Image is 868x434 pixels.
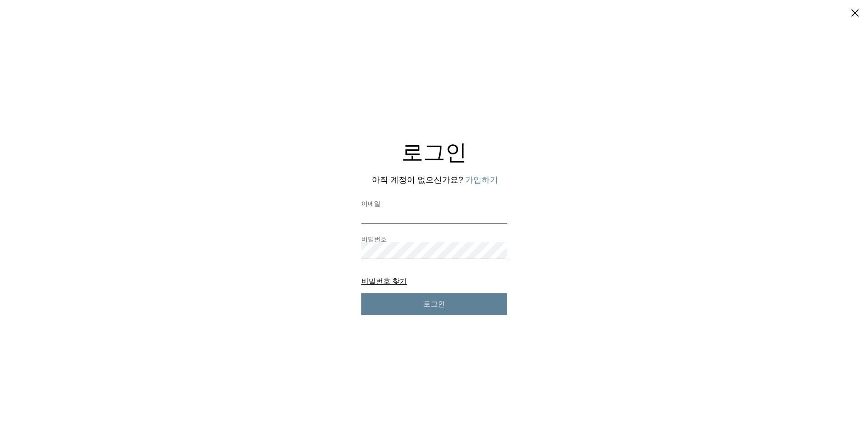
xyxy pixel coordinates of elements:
button: 닫기 [849,7,861,20]
button: 로그인 [361,293,507,315]
button: 비밀번호 찾기 [361,277,407,285]
button: 아직 계정이 없으신가요? 가입하기 [465,174,498,186]
label: 이메일 [361,200,507,207]
span: 아직 계정이 없으신가요? [372,175,463,184]
label: 비밀번호 [361,236,507,242]
span: 로그인 [423,300,445,309]
h2: 로그인 [361,142,507,163]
